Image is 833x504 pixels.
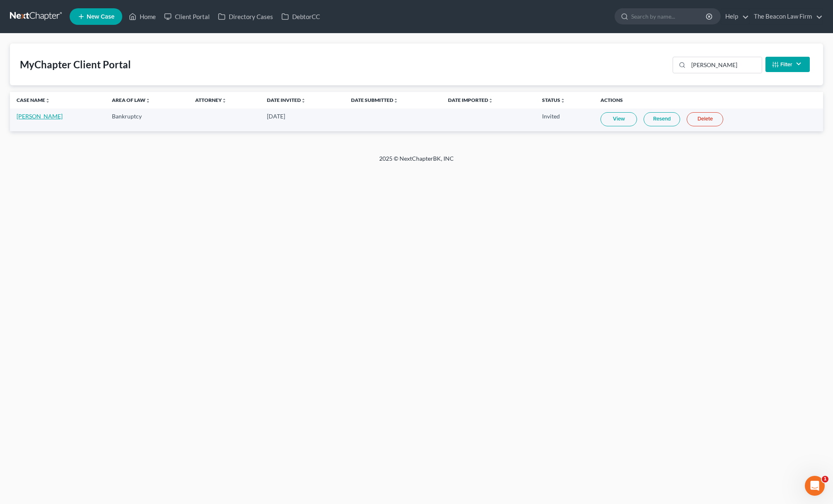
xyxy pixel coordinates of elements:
a: Help [721,9,749,24]
i: unfold_more [145,98,150,103]
a: View [601,112,637,126]
span: 1 [822,476,828,482]
a: Date Submittedunfold_more [351,97,398,103]
a: DebtorCC [277,9,324,24]
a: Client Portal [160,9,214,24]
a: Statusunfold_more [542,97,565,103]
span: New Case [87,14,114,20]
a: Date Invitedunfold_more [267,97,306,103]
button: Filter [765,57,810,72]
i: unfold_more [488,98,493,103]
div: MyChapter Client Portal [20,58,131,71]
i: unfold_more [222,98,227,103]
td: Bankruptcy [105,109,189,131]
a: The Beacon Law Firm [750,9,823,24]
span: [DATE] [267,113,285,120]
a: Attorneyunfold_more [195,97,227,103]
i: unfold_more [45,98,50,103]
iframe: Intercom live chat [805,476,825,496]
i: unfold_more [301,98,306,103]
input: Search... [688,57,762,73]
i: unfold_more [560,98,565,103]
td: Invited [535,109,594,131]
input: Search by name... [631,9,707,24]
a: Home [125,9,160,24]
a: Case Nameunfold_more [17,97,50,103]
i: unfold_more [393,98,398,103]
a: Date Importedunfold_more [448,97,493,103]
a: Area of Lawunfold_more [112,97,150,103]
th: Actions [594,92,823,109]
a: Directory Cases [214,9,277,24]
a: Resend [644,112,680,126]
a: Delete [687,112,723,126]
a: [PERSON_NAME] [17,113,63,120]
div: 2025 © NextChapterBK, INC [180,154,653,169]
